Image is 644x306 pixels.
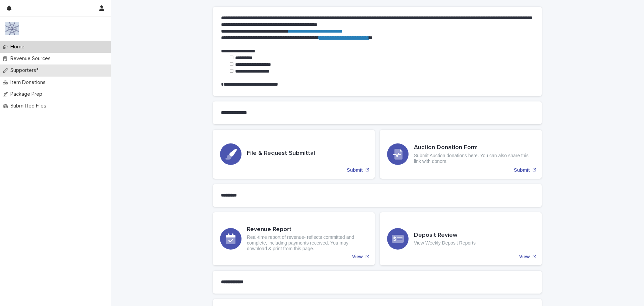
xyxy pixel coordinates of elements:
[414,240,476,246] p: View Weekly Deposit Reports
[347,167,363,173] p: Submit
[514,167,530,173] p: Submit
[380,212,542,265] a: View
[414,232,476,239] h3: Deposit Review
[8,44,30,50] p: Home
[8,103,52,109] p: Submitted Files
[247,150,315,157] h3: File & Request Submittal
[380,130,542,179] a: Submit
[352,254,363,260] p: View
[414,144,535,151] h3: Auction Donation Form
[247,226,368,233] h3: Revenue Report
[8,79,51,86] p: Item Donations
[247,234,368,251] p: Real-time report of revenue- reflects committed and complete, including payments received. You ma...
[213,130,375,179] a: Submit
[8,91,48,97] p: Package Prep
[5,22,19,35] img: 9nJvCigXQD6Aux1Mxhwl
[519,254,530,260] p: View
[8,67,44,74] p: Supporters*
[213,212,375,265] a: View
[8,55,56,62] p: Revenue Sources
[414,153,535,164] p: Submit Auction donations here. You can also share this link with donors.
